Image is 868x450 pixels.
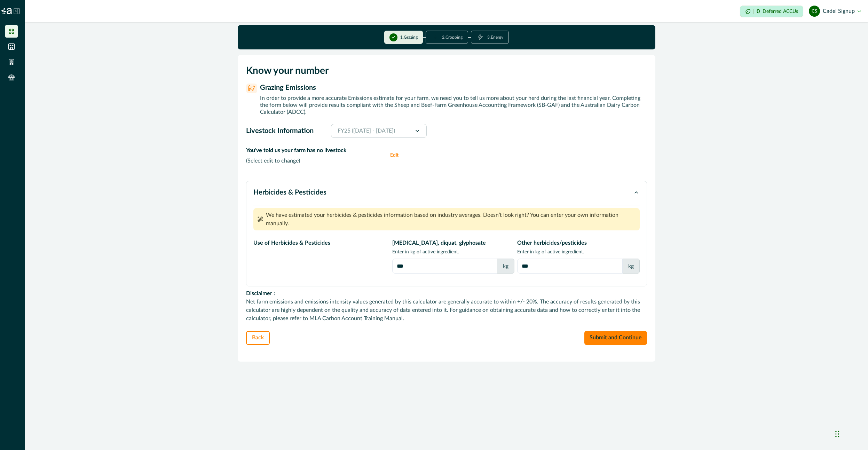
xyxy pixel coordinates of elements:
[763,9,798,14] p: Deferred ACCUs
[833,417,868,450] iframe: Chat Widget
[622,259,640,274] div: kg
[757,9,760,14] p: 0
[835,424,839,444] div: Drag
[266,211,636,228] p: We have estimated your herbicides & pesticides information based on industry averages. Doesn’t lo...
[260,95,647,116] p: In order to provide a more accurate Emissions estimate for your farm, we need you to tell us more...
[392,239,515,247] p: [MEDICAL_DATA], diquat, glyphosate
[260,84,316,92] p: Grazing Emissions
[426,31,468,44] button: 2.Cropping
[392,248,515,256] p: Enter in kg of active ingredient.
[253,188,633,197] p: Herbicides & Pesticides
[246,63,647,78] p: Know your number
[253,239,387,247] p: Use of Herbicides & Pesticides
[246,331,270,345] button: Back
[246,157,385,164] p: ( Select edit to change )
[517,248,640,256] p: Enter in kg of active ingredient.
[246,298,647,323] p: Net farm emissions and emissions intensity values generated by this calculator are generally accu...
[390,146,404,164] button: Edit
[246,127,314,135] p: Livestock Information
[246,289,647,298] p: Disclaimer :
[253,205,640,279] div: Herbicides & Pesticides
[253,188,640,197] button: Herbicides & Pesticides
[1,8,12,14] img: Logo
[471,31,509,44] button: 3.Energy
[497,259,514,274] div: kg
[809,3,861,19] button: Cadel SignupCadel Signup
[246,146,385,155] p: You've told us your farm has no livestock
[517,239,640,247] p: Other herbicides/pesticides
[584,331,647,345] button: Submit and Continue
[384,31,423,44] button: 1.Grazing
